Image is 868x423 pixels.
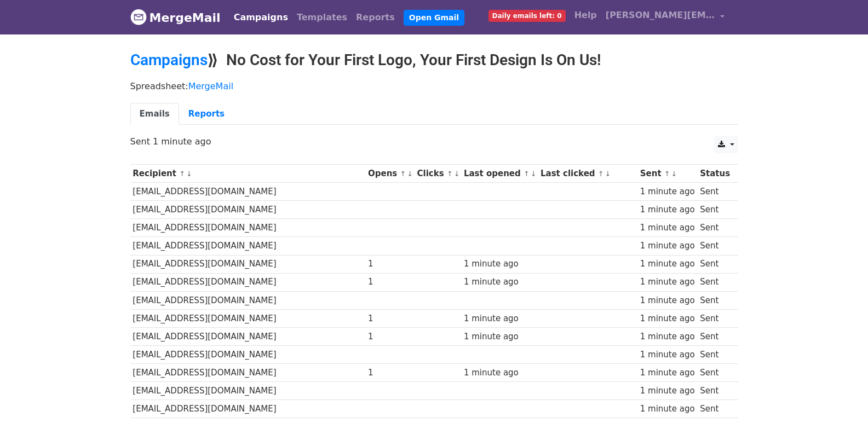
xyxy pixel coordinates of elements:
[461,165,538,183] th: Last opened
[697,309,732,327] td: Sent
[130,183,366,201] td: [EMAIL_ADDRESS][DOMAIN_NAME]
[640,367,695,379] div: 1 minute ago
[130,201,366,219] td: [EMAIL_ADDRESS][DOMAIN_NAME]
[130,136,738,147] p: Sent 1 minute ago
[130,51,738,69] h2: ⟫ No Cost for Your First Logo, Your First Design Is On Us!
[447,170,453,178] a: ↑
[464,367,535,379] div: 1 minute ago
[813,370,868,423] iframe: Chat Widget
[130,219,366,237] td: [EMAIL_ADDRESS][DOMAIN_NAME]
[640,331,695,343] div: 1 minute ago
[640,240,695,252] div: 1 minute ago
[229,7,292,28] a: Campaigns
[130,291,366,309] td: [EMAIL_ADDRESS][DOMAIN_NAME]
[130,6,221,29] a: MergeMail
[130,273,366,291] td: [EMAIL_ADDRESS][DOMAIN_NAME]
[415,165,461,183] th: Clicks
[697,273,732,291] td: Sent
[697,183,732,201] td: Sent
[464,312,535,325] div: 1 minute ago
[130,51,208,69] a: Campaigns
[188,81,233,91] a: MergeMail
[130,346,366,364] td: [EMAIL_ADDRESS][DOMAIN_NAME]
[538,165,637,183] th: Last clicked
[601,4,729,30] a: [PERSON_NAME][EMAIL_ADDRESS][DOMAIN_NAME]
[640,222,695,234] div: 1 minute ago
[640,276,695,288] div: 1 minute ago
[365,165,415,183] th: Opens
[130,327,366,345] td: [EMAIL_ADDRESS][DOMAIN_NAME]
[697,291,732,309] td: Sent
[697,364,732,382] td: Sent
[640,204,695,216] div: 1 minute ago
[697,237,732,255] td: Sent
[640,403,695,415] div: 1 minute ago
[488,10,566,22] span: Daily emails left: 0
[368,331,412,343] div: 1
[598,170,604,178] a: ↑
[130,80,738,92] p: Spreadsheet:
[697,219,732,237] td: Sent
[464,276,535,288] div: 1 minute ago
[664,170,670,178] a: ↑
[637,165,697,183] th: Sent
[407,170,413,178] a: ↓
[640,349,695,361] div: 1 minute ago
[130,309,366,327] td: [EMAIL_ADDRESS][DOMAIN_NAME]
[130,400,366,418] td: [EMAIL_ADDRESS][DOMAIN_NAME]
[671,170,677,178] a: ↓
[605,170,611,178] a: ↓
[697,346,732,364] td: Sent
[524,170,530,178] a: ↑
[697,400,732,418] td: Sent
[292,7,352,28] a: Templates
[640,294,695,307] div: 1 minute ago
[464,258,535,270] div: 1 minute ago
[570,4,601,26] a: Help
[640,312,695,325] div: 1 minute ago
[130,9,147,25] img: MergeMail logo
[179,103,234,125] a: Reports
[464,331,535,343] div: 1 minute ago
[606,9,715,22] span: [PERSON_NAME][EMAIL_ADDRESS][DOMAIN_NAME]
[130,382,366,400] td: [EMAIL_ADDRESS][DOMAIN_NAME]
[484,4,570,26] a: Daily emails left: 0
[697,165,732,183] th: Status
[697,201,732,219] td: Sent
[640,258,695,270] div: 1 minute ago
[531,170,537,178] a: ↓
[179,170,185,178] a: ↑
[454,170,460,178] a: ↓
[130,165,366,183] th: Recipient
[368,312,412,325] div: 1
[368,367,412,379] div: 1
[697,255,732,273] td: Sent
[640,385,695,397] div: 1 minute ago
[697,382,732,400] td: Sent
[130,255,366,273] td: [EMAIL_ADDRESS][DOMAIN_NAME]
[352,7,399,28] a: Reports
[404,10,464,26] a: Open Gmail
[368,276,412,288] div: 1
[368,258,412,270] div: 1
[640,186,695,198] div: 1 minute ago
[130,237,366,255] td: [EMAIL_ADDRESS][DOMAIN_NAME]
[186,170,192,178] a: ↓
[130,103,179,125] a: Emails
[130,364,366,382] td: [EMAIL_ADDRESS][DOMAIN_NAME]
[697,327,732,345] td: Sent
[400,170,406,178] a: ↑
